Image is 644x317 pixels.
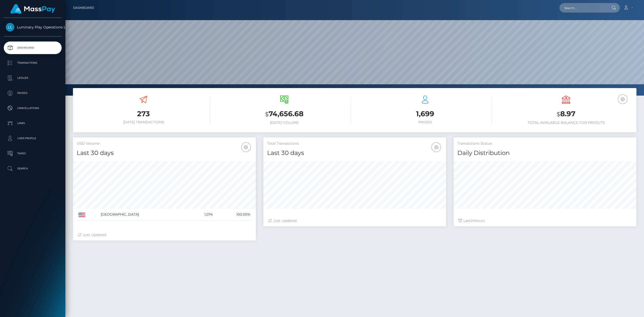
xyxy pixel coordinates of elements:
[559,3,607,13] input: Search...
[4,147,62,160] a: Taxes
[10,4,55,14] img: MassPay Logo
[78,232,251,237] div: Just Updated
[78,213,85,217] img: US.png
[4,42,62,54] a: Dashboard
[4,25,62,29] span: Luminary Play Operations Limited
[4,57,62,69] a: Transactions
[99,209,189,220] td: [GEOGRAPHIC_DATA]
[73,3,94,13] a: Dashboard
[214,209,252,220] td: 100.00%
[4,102,62,114] a: Cancellations
[358,120,492,124] h6: Payees
[471,218,475,223] span: 24
[6,150,60,157] p: Taxes
[77,149,252,157] h4: Last 30 days
[77,120,210,124] h6: [DATE] Transactions
[499,121,633,125] h6: Total Available Balance for Payouts
[457,149,633,157] h4: Daily Distribution
[6,104,60,112] p: Cancellations
[6,74,60,82] p: Ledger
[6,23,14,31] img: Luminary Play Operations Limited
[4,87,62,99] a: Payees
[6,44,60,52] p: Dashboard
[557,111,560,118] small: $
[77,109,210,119] h3: 273
[6,89,60,97] p: Payees
[4,162,62,175] a: Search
[6,59,60,67] p: Transactions
[267,141,442,146] h5: Total Transactions
[77,141,252,146] h5: USD Volume
[4,117,62,130] a: Links
[6,165,60,172] p: Search
[268,218,441,223] div: Just Updated
[459,218,631,223] div: Last hours
[358,109,492,119] h3: 1,699
[4,132,62,145] a: User Profile
[218,121,351,125] h6: [DATE] Volume
[267,149,442,157] h4: Last 30 days
[499,109,633,119] h3: 8.97
[457,141,633,146] h5: Transactions Status
[265,111,269,118] small: $
[6,135,60,142] p: User Profile
[4,72,62,84] a: Ledger
[6,120,60,127] p: Links
[189,209,214,220] td: 1,074
[218,109,351,119] h3: 74,656.68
